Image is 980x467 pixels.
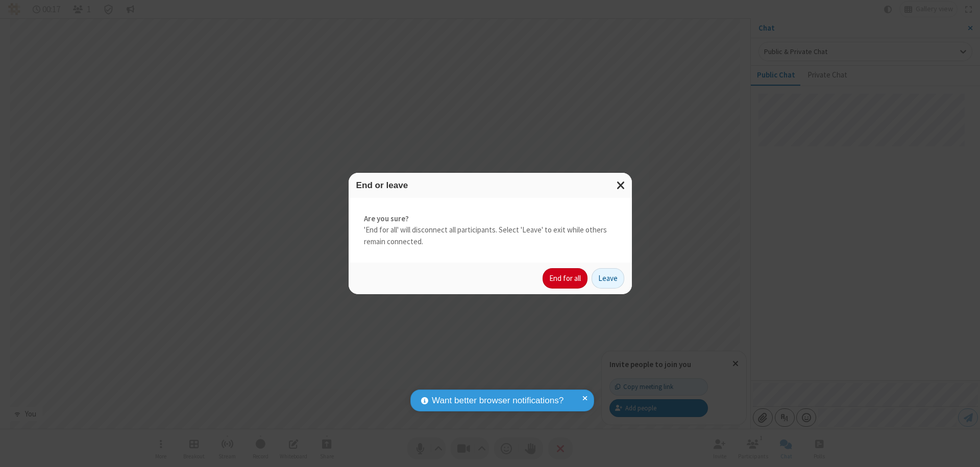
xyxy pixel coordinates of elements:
h3: End or leave [356,180,624,190]
div: 'End for all' will disconnect all participants. Select 'Leave' to exit while others remain connec... [349,198,632,263]
button: Close modal [610,173,632,198]
strong: Are you sure? [364,213,617,225]
span: Want better browser notifications? [432,394,563,407]
button: Leave [592,268,624,289]
button: End for all [543,268,587,289]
